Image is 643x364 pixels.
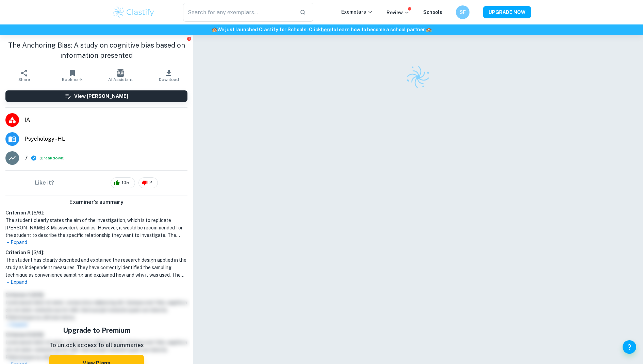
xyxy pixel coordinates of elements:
[18,77,30,82] span: Share
[5,90,187,102] button: View [PERSON_NAME]
[623,340,636,354] button: Help and Feedback
[483,6,531,18] button: UPGRADE NOW
[41,155,63,161] button: Breakdown
[146,179,156,186] span: 2
[321,27,331,32] a: here
[5,216,187,239] h1: The student clearly states the aim of the investigation, which is to replicate [PERSON_NAME] & Mu...
[183,3,294,22] input: Search for any exemplars...
[3,198,190,206] h6: Examiner's summary
[39,155,65,161] span: ( )
[108,77,133,82] span: AI Assistant
[386,9,410,16] p: Review
[74,92,128,100] h6: View [PERSON_NAME]
[118,179,133,186] span: 105
[423,10,442,15] a: Schools
[456,5,469,19] button: SF
[5,40,187,60] h1: The Anchoring Bias: A study on cognitive bias based on information presented
[24,135,187,143] span: Psychology - HL
[5,249,187,256] h6: Criterion B [ 3 / 4 ]:
[35,179,54,187] h6: Like it?
[186,36,192,41] button: Report issue
[426,27,432,32] span: 🏫
[62,77,83,82] span: Bookmark
[5,279,187,286] p: Expand
[403,62,433,92] img: Clastify logo
[159,77,179,82] span: Download
[5,209,187,216] h6: Criterion A [ 5 / 6 ]:
[5,239,187,246] p: Expand
[24,154,28,162] p: 7
[24,116,187,124] span: IA
[341,8,373,16] p: Exemplars
[5,256,187,279] h1: The student has clearly described and explained the research design applied in the study as indep...
[138,177,158,188] div: 2
[145,66,193,85] button: Download
[1,26,642,33] h6: We just launched Clastify for Schools. Click to learn how to become a school partner.
[49,325,144,335] h5: Upgrade to Premium
[459,8,467,16] h6: SF
[97,66,145,85] button: AI Assistant
[111,177,135,188] div: 105
[212,27,217,32] span: 🏫
[48,66,97,85] button: Bookmark
[112,5,155,19] img: Clastify logo
[49,341,144,350] p: To unlock access to all summaries
[117,69,124,77] img: AI Assistant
